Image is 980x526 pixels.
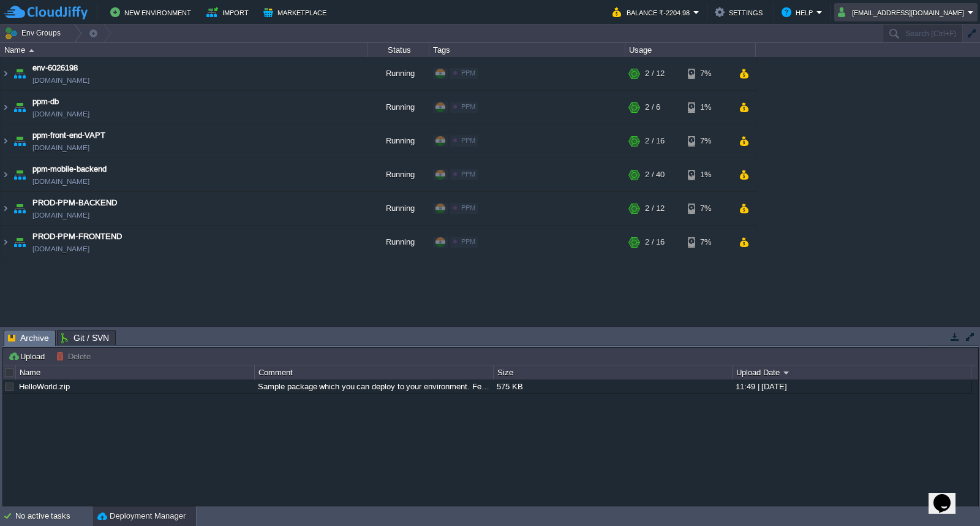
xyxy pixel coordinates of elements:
div: No active tasks [15,506,92,526]
span: Archive [8,330,49,346]
button: Help [782,5,816,20]
button: Settings [715,5,766,20]
div: 2 / 6 [645,91,660,124]
a: ppm-front-end-VAPT [32,129,105,142]
button: Upload [8,351,48,362]
button: Env Groups [4,25,65,42]
div: 7% [688,124,728,158]
img: AMDAwAAAACH5BAEAAAAALAAAAAABAAEAAAICRAEAOw== [11,124,28,158]
div: Name [17,365,254,379]
span: PPM [461,170,475,178]
img: AMDAwAAAACH5BAEAAAAALAAAAAABAAEAAAICRAEAOw== [11,158,28,191]
div: Name [1,43,367,57]
img: AMDAwAAAACH5BAEAAAAALAAAAAABAAEAAAICRAEAOw== [1,226,10,259]
img: AMDAwAAAACH5BAEAAAAALAAAAAABAAEAAAICRAEAOw== [11,91,28,124]
img: CloudJiffy [4,5,88,20]
div: Sample package which you can deploy to your environment. Feel free to delete and upload a package... [255,379,492,394]
div: 1% [688,91,728,124]
button: Delete [56,351,94,362]
button: Marketplace [263,5,330,20]
span: PPM [461,137,475,144]
img: AMDAwAAAACH5BAEAAAAALAAAAAABAAEAAAICRAEAOw== [29,49,34,52]
a: [DOMAIN_NAME] [32,74,89,86]
div: Upload Date [733,365,971,379]
div: 2 / 16 [645,226,665,259]
div: 2 / 12 [645,192,665,225]
div: Running [368,226,429,259]
div: Running [368,124,429,158]
iframe: chat widget [929,477,968,514]
a: [DOMAIN_NAME] [32,209,89,221]
div: 7% [688,226,728,259]
div: 2 / 12 [645,57,665,90]
a: ppm-mobile-backend [32,163,107,175]
div: 2 / 40 [645,158,665,191]
span: PPM [461,103,475,110]
span: PPM [461,69,475,77]
div: Running [368,158,429,191]
div: Usage [626,43,755,57]
a: [DOMAIN_NAME] [32,243,89,255]
img: AMDAwAAAACH5BAEAAAAALAAAAAABAAEAAAICRAEAOw== [11,226,28,259]
img: AMDAwAAAACH5BAEAAAAALAAAAAABAAEAAAICRAEAOw== [1,91,10,124]
div: 11:49 | [DATE] [733,379,970,394]
button: [EMAIL_ADDRESS][DOMAIN_NAME] [838,5,968,20]
img: AMDAwAAAACH5BAEAAAAALAAAAAABAAEAAAICRAEAOw== [11,57,28,90]
img: AMDAwAAAACH5BAEAAAAALAAAAAABAAEAAAICRAEAOw== [1,158,10,191]
div: 7% [688,192,728,225]
a: [DOMAIN_NAME] [32,175,89,188]
span: Git / SVN [61,330,109,345]
button: New Environment [110,5,195,20]
div: Comment [255,365,493,379]
div: Running [368,192,429,225]
div: 1% [688,158,728,191]
button: Import [206,5,252,20]
div: Tags [430,43,625,57]
img: AMDAwAAAACH5BAEAAAAALAAAAAABAAEAAAICRAEAOw== [1,57,10,90]
div: Size [494,365,732,379]
a: env-6026198 [32,62,78,74]
img: AMDAwAAAACH5BAEAAAAALAAAAAABAAEAAAICRAEAOw== [1,192,10,225]
a: [DOMAIN_NAME] [32,142,89,154]
span: PPM [461,238,475,245]
button: Balance ₹-2204.98 [612,5,693,20]
div: Running [368,91,429,124]
div: 575 KB [494,379,731,394]
a: HelloWorld.zip [19,382,70,391]
img: AMDAwAAAACH5BAEAAAAALAAAAAABAAEAAAICRAEAOw== [1,124,10,158]
a: PROD-PPM-FRONTEND [32,231,122,243]
div: 7% [688,57,728,90]
a: PROD-PPM-BACKEND [32,197,117,209]
img: AMDAwAAAACH5BAEAAAAALAAAAAABAAEAAAICRAEAOw== [11,192,28,225]
a: ppm-db [32,96,59,108]
span: PPM [461,204,475,212]
span: [DOMAIN_NAME] [32,108,89,120]
button: Deployment Manager [97,510,186,522]
div: Status [369,43,429,57]
div: Running [368,57,429,90]
div: 2 / 16 [645,124,665,158]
